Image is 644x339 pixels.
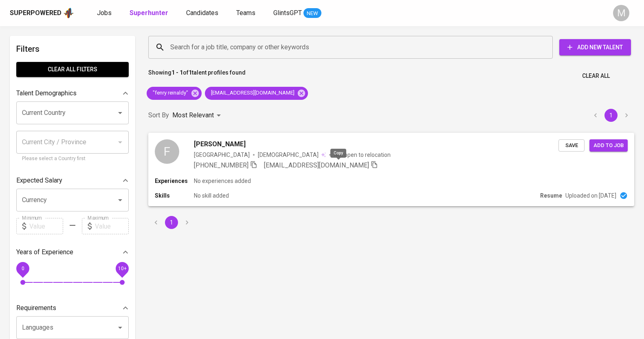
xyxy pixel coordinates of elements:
[16,303,56,313] p: Requirements
[273,8,321,18] a: GlintsGPT NEW
[97,8,113,18] a: Jobs
[172,108,224,123] div: Most Relevant
[10,9,62,18] div: Superpowered
[155,192,194,200] p: Skills
[194,161,248,169] span: [PHONE_NUMBER]
[588,109,634,122] nav: pagination navigation
[147,89,193,97] span: "fenry reinaldy"
[604,109,618,122] button: page 1
[22,155,123,163] p: Please select a Country first
[236,8,257,18] a: Teams
[97,9,112,17] span: Jobs
[264,161,369,169] span: [EMAIL_ADDRESS][DOMAIN_NAME]
[171,69,183,76] b: 1 - 1
[579,68,613,84] button: Clear All
[565,192,616,200] p: Uploaded on [DATE]
[23,64,122,75] span: Clear All filters
[566,42,624,53] span: Add New Talent
[16,42,129,55] h6: Filters
[194,177,251,185] p: No experiences added
[186,8,220,18] a: Candidates
[114,322,126,333] button: Open
[16,88,77,98] p: Talent Demographics
[155,177,194,185] p: Experiences
[155,139,179,164] div: F
[16,244,129,260] div: Years of Experience
[194,151,250,159] div: [GEOGRAPHIC_DATA]
[147,87,202,100] div: "fenry reinaldy"
[559,39,631,55] button: Add New Talent
[613,5,629,21] div: M
[582,71,610,81] span: Clear All
[236,9,255,17] span: Teams
[258,151,320,159] span: [DEMOGRAPHIC_DATA]
[148,110,169,120] p: Sort By
[130,8,170,18] a: Superhunter
[186,9,218,17] span: Candidates
[118,266,126,271] span: 10+
[148,216,195,229] nav: pagination navigation
[593,141,624,150] span: Add to job
[29,218,63,234] input: Value
[16,172,129,189] div: Expected Salary
[16,176,62,185] p: Expected Salary
[16,300,129,316] div: Requirements
[63,7,74,19] img: app logo
[130,9,168,17] b: Superhunter
[589,139,628,152] button: Add to job
[205,89,299,97] span: [EMAIL_ADDRESS][DOMAIN_NAME]
[194,139,246,149] span: [PERSON_NAME]
[16,62,129,77] button: Clear All filters
[194,192,229,200] p: No skill added
[558,139,585,152] button: Save
[148,68,246,84] p: Showing of talent profiles found
[165,216,178,229] button: page 1
[148,133,634,206] a: F[PERSON_NAME][GEOGRAPHIC_DATA][DEMOGRAPHIC_DATA] Not open to relocation[PHONE_NUMBER] [EMAIL_ADD...
[114,194,126,206] button: Open
[303,9,321,18] span: NEW
[563,141,580,150] span: Save
[10,7,74,19] a: Superpoweredapp logo
[205,87,308,100] div: [EMAIL_ADDRESS][DOMAIN_NAME]
[21,266,24,271] span: 0
[172,110,214,120] p: Most Relevant
[189,69,192,76] b: 1
[114,107,126,119] button: Open
[16,85,129,101] div: Talent Demographics
[334,151,391,159] p: Not open to relocation
[16,247,73,257] p: Years of Experience
[273,9,302,17] span: GlintsGPT
[95,218,129,234] input: Value
[540,192,562,200] p: Resume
